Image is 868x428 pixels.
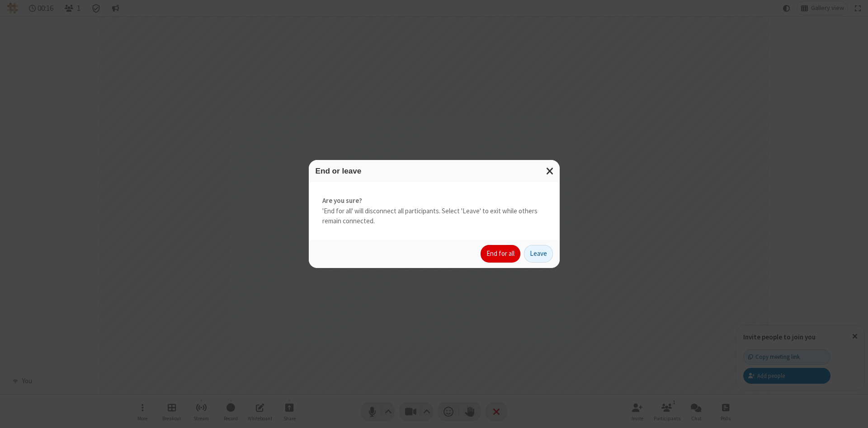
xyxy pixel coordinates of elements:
h3: End or leave [316,167,553,175]
div: 'End for all' will disconnect all participants. Select 'Leave' to exit while others remain connec... [309,182,560,240]
button: Close modal [541,160,560,182]
button: Leave [524,245,553,263]
button: End for all [481,245,520,263]
strong: Are you sure? [322,196,546,206]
